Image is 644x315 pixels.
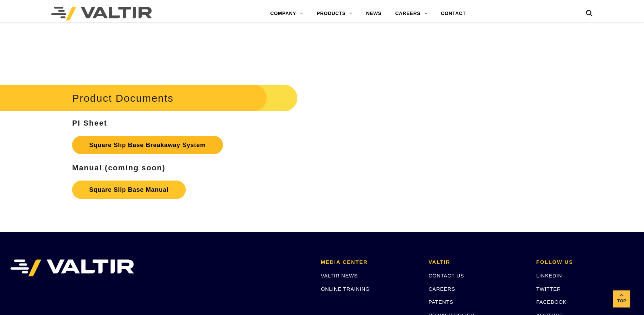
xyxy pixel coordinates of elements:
a: FACEBOOK [536,299,566,305]
strong: Manual (coming soon) [72,163,165,172]
a: LINKEDIN [536,273,562,278]
a: PATENTS [429,299,453,305]
a: Top [613,290,630,307]
a: TWITTER [536,286,561,292]
a: VALTIR NEWS [321,273,358,278]
a: NEWS [359,7,388,20]
a: Square Slip Base Manual [72,181,185,199]
a: PRODUCTS [310,7,359,20]
a: CAREERS [429,286,455,292]
a: ONLINE TRAINING [321,286,369,292]
a: CONTACT [434,7,473,20]
h2: FOLLOW US [536,259,634,265]
h2: MEDIA CENTER [321,259,418,265]
img: Valtir [51,7,152,20]
img: VALTIR [10,259,134,276]
a: Square Slip Base Breakaway System [72,136,223,154]
span: Top [613,297,630,305]
a: COMPANY [264,7,310,20]
a: CONTACT US [429,273,464,278]
strong: PI Sheet [72,119,107,127]
h2: VALTIR [429,259,526,265]
a: CAREERS [388,7,434,20]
